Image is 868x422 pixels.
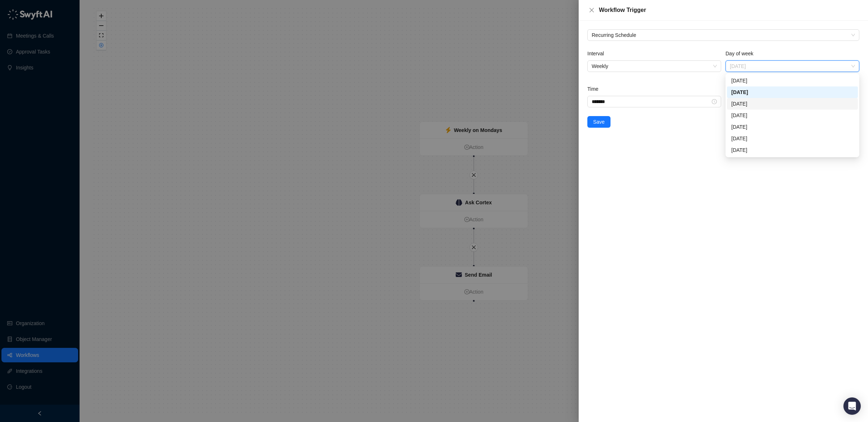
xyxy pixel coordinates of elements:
div: Workflow Trigger [599,6,859,14]
div: [DATE] [731,77,854,85]
div: Tuesday [727,98,858,110]
div: [DATE] [731,123,854,131]
label: Interval [587,50,609,57]
span: close [589,7,595,13]
div: [DATE] [731,146,854,154]
label: Time [587,85,603,93]
div: Friday [727,133,858,144]
div: Open Intercom Messenger [843,397,861,415]
div: Saturday [727,144,858,156]
span: Weekly [592,61,717,72]
div: Thursday [727,121,858,133]
button: Close [587,6,596,14]
div: Monday [727,86,858,98]
div: [DATE] [731,100,854,108]
div: [DATE] [731,111,854,119]
div: [DATE] [731,135,854,142]
label: Day of week [726,50,758,57]
button: Save [587,116,610,128]
span: Recurring Schedule [592,30,855,41]
span: Monday [730,61,855,72]
input: Time [592,98,710,106]
div: Wednesday [727,110,858,121]
div: [DATE] [731,88,854,96]
span: Save [593,118,605,126]
div: Sunday [727,75,858,86]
